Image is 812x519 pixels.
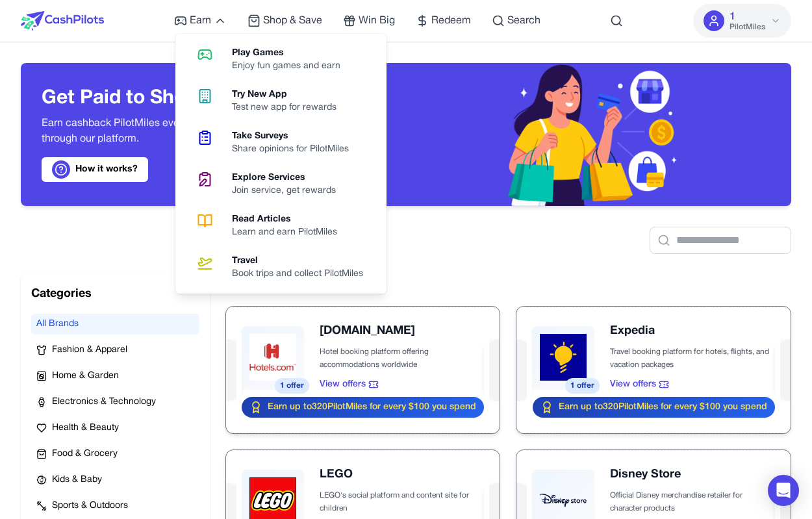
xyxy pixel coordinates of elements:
[31,314,199,335] button: All Brands
[31,496,199,516] button: Sports & Outdoors
[42,87,385,110] h3: Get Paid to Shop Smarter
[42,157,148,182] a: How it works?
[232,171,346,184] div: Explore Services
[416,13,471,29] a: Redeem
[232,226,348,239] div: Learn and earn PilotMiles
[31,340,199,361] button: Fashion & Apparel
[181,205,381,247] a: Read ArticlesLearn and earn PilotMiles
[343,13,395,29] a: Win Big
[42,116,385,147] p: Earn cashback PilotMiles every time you shop at your favorite stores through our platform.
[768,475,799,506] div: Open Intercom Messenger
[232,268,374,281] div: Book trips and collect PilotMiles
[730,9,735,25] span: 1
[730,22,765,32] span: PilotMiles
[232,60,351,73] div: Enjoy fun games and earn
[232,47,351,60] div: Play Games
[174,13,227,29] a: Earn
[52,396,156,409] span: Electronics & Technology
[31,470,199,490] button: Kids & Baby
[507,13,540,29] span: Search
[232,88,347,101] div: Try New App
[52,370,119,383] span: Home & Garden
[31,366,199,386] button: Home & Garden
[232,213,348,226] div: Read Articles
[225,275,792,296] h2: All Brands
[431,13,471,29] span: Redeem
[232,101,347,114] div: Test new app for rewards
[190,13,211,29] span: Earn
[492,13,540,29] a: Search
[31,392,199,412] button: Electronics & Technology
[31,285,199,303] h2: Categories
[359,13,395,29] span: Win Big
[31,418,199,438] button: Health & Beauty
[52,500,128,513] span: Sports & Outdoors
[247,13,322,29] a: Shop & Save
[31,444,199,464] button: Food & Grocery
[499,63,699,206] img: Header decoration
[52,448,118,461] span: Food & Grocery
[181,81,381,122] a: Try New AppTest new app for rewards
[232,255,374,268] div: Travel
[52,344,127,357] span: Fashion & Apparel
[52,474,102,487] span: Kids & Baby
[263,13,322,29] span: Shop & Save
[232,130,359,143] div: Take Surveys
[52,422,119,435] span: Health & Beauty
[181,39,381,81] a: Play GamesEnjoy fun games and earn
[181,247,381,288] a: TravelBook trips and collect PilotMiles
[693,4,791,38] button: 1PilotMiles
[181,164,381,205] a: Explore ServicesJoin service, get rewards
[181,122,381,164] a: Take SurveysShare opinions for PilotMiles
[232,184,346,197] div: Join service, get rewards
[232,143,359,156] div: Share opinions for PilotMiles
[21,11,104,31] img: CashPilots Logo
